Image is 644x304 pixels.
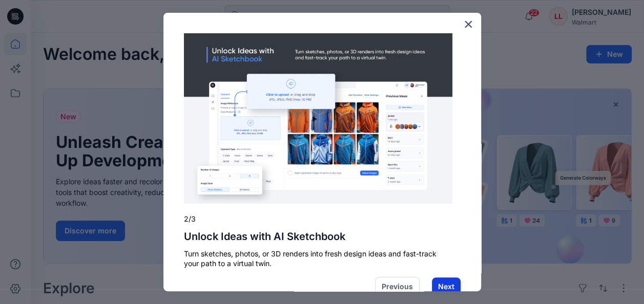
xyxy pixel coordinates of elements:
p: 2/3 [184,214,453,224]
h2: Unlock Ideas with AI Sketchbook [184,230,453,243]
button: Next [432,277,461,296]
button: Previous [375,277,420,296]
p: Turn sketches, photos, or 3D renders into fresh design ideas and fast-track your path to a virtua... [184,249,453,269]
button: Close [464,16,473,32]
